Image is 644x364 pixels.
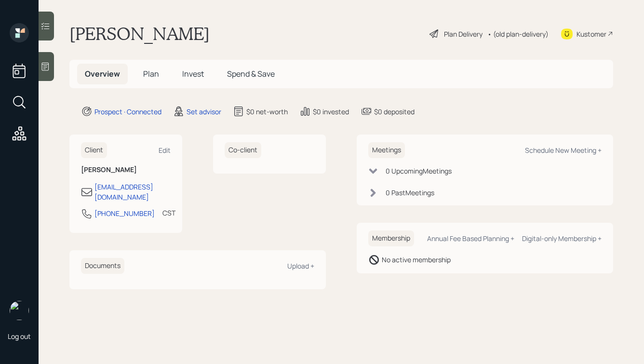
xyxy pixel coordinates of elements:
div: $0 invested [313,107,349,117]
div: Plan Delivery [444,29,483,39]
div: Prospect · Connected [94,107,161,117]
span: Overview [85,68,120,79]
div: • (old plan-delivery) [487,29,549,39]
h6: [PERSON_NAME] [81,166,171,174]
span: Plan [143,68,159,79]
span: Invest [182,68,204,79]
div: 0 Upcoming Meeting s [386,166,452,176]
h6: Client [81,142,107,158]
h6: Membership [368,230,414,246]
h6: Documents [81,258,124,274]
div: Upload + [287,261,314,270]
span: Spend & Save [227,68,275,79]
div: [PHONE_NUMBER] [94,208,155,218]
div: Edit [159,146,171,155]
div: No active membership [382,255,451,265]
h6: Co-client [225,142,261,158]
div: CST [162,208,175,218]
div: Schedule New Meeting + [525,146,602,155]
div: Set advisor [187,107,221,117]
div: $0 net-worth [246,107,288,117]
div: 0 Past Meeting s [386,188,434,198]
div: $0 deposited [374,107,415,117]
div: Log out [8,332,31,341]
div: Digital-only Membership + [522,234,602,243]
h6: Meetings [368,142,405,158]
div: Annual Fee Based Planning + [427,234,514,243]
div: [EMAIL_ADDRESS][DOMAIN_NAME] [94,182,171,202]
img: hunter_neumayer.jpg [10,301,29,320]
div: Kustomer [577,29,606,39]
h1: [PERSON_NAME] [69,23,210,44]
